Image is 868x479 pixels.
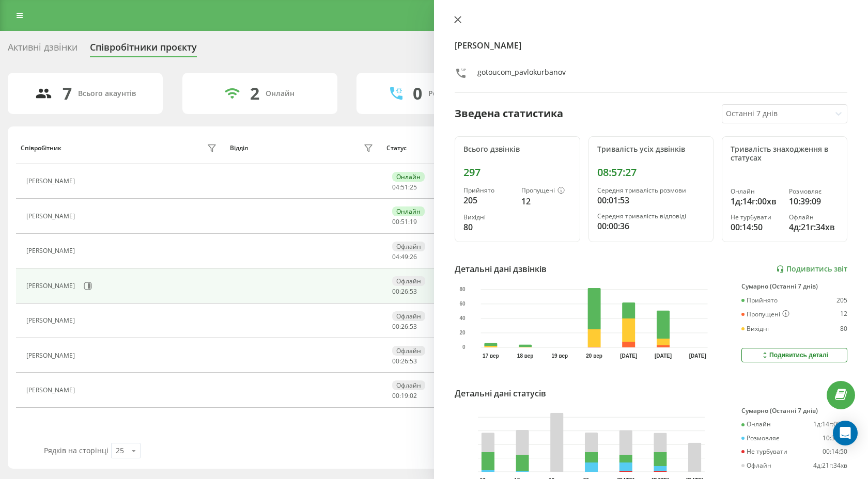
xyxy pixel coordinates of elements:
[410,322,417,331] span: 53
[230,145,248,152] div: Відділ
[463,145,571,154] div: Всього дзвінків
[789,195,839,207] div: 10:39:09
[250,84,259,103] div: 2
[586,353,602,359] text: 20 вер
[597,220,705,232] div: 00:00:36
[620,353,637,359] text: [DATE]
[761,351,828,359] div: Подивитись деталі
[455,106,563,121] div: Зведена статистика
[26,213,78,220] div: [PERSON_NAME]
[410,183,417,191] span: 25
[823,435,847,442] div: 10:39:09
[455,39,847,52] h4: [PERSON_NAME]
[392,183,399,191] span: 04
[410,391,417,400] span: 02
[21,145,61,152] div: Співробітник
[731,214,780,221] div: Не турбувати
[741,435,779,442] div: Розмовляє
[833,421,858,445] div: Open Intercom Messenger
[463,214,513,221] div: Вихідні
[463,166,571,179] div: 297
[521,187,571,195] div: Пропущені
[731,145,839,163] div: Тривалість знаходження в статусах
[776,265,847,274] a: Подивитись звіт
[789,214,839,221] div: Офлайн
[401,287,408,296] span: 26
[410,252,417,261] span: 26
[689,353,706,359] text: [DATE]
[392,311,425,321] div: Офлайн
[840,310,847,318] div: 12
[741,283,847,290] div: Сумарно (Останні 7 днів)
[401,217,408,226] span: 51
[655,353,672,359] text: [DATE]
[517,353,534,359] text: 18 вер
[26,282,78,290] div: [PERSON_NAME]
[392,358,417,365] div: : :
[78,89,136,98] div: Всього акаунтів
[428,89,478,98] div: Розмовляють
[521,195,571,207] div: 12
[410,357,417,365] span: 53
[401,322,408,331] span: 26
[477,67,566,82] div: gotoucom_pavlokurbanov
[459,286,466,292] text: 80
[459,301,466,307] text: 60
[26,178,78,185] div: [PERSON_NAME]
[63,84,72,103] div: 7
[463,221,513,233] div: 80
[26,387,78,394] div: [PERSON_NAME]
[116,445,124,456] div: 25
[741,407,847,414] div: Сумарно (Останні 7 днів)
[483,353,499,359] text: 17 вер
[392,206,425,216] div: Онлайн
[26,247,78,254] div: [PERSON_NAME]
[386,145,407,152] div: Статус
[401,391,408,400] span: 19
[392,346,425,356] div: Офлайн
[392,184,417,191] div: : :
[401,252,408,261] span: 49
[401,357,408,365] span: 26
[392,252,399,261] span: 04
[26,352,78,359] div: [PERSON_NAME]
[401,183,408,191] span: 51
[392,322,399,331] span: 00
[459,315,466,321] text: 40
[392,276,425,286] div: Офлайн
[813,462,847,469] div: 4д:21г:34хв
[392,357,399,365] span: 00
[410,287,417,296] span: 53
[597,145,705,154] div: Тривалість усіх дзвінків
[90,42,197,58] div: Співробітники проєкту
[731,188,780,195] div: Онлайн
[597,213,705,220] div: Середня тривалість відповіді
[741,348,847,362] button: Подивитись деталі
[392,253,417,261] div: : :
[392,172,425,182] div: Онлайн
[731,221,780,233] div: 00:14:50
[392,287,399,296] span: 00
[731,195,780,207] div: 1д:14г:00хв
[741,421,771,428] div: Онлайн
[741,297,778,304] div: Прийнято
[392,380,425,390] div: Офлайн
[597,194,705,206] div: 00:01:53
[597,166,705,179] div: 08:57:27
[462,345,466,350] text: 0
[392,218,417,226] div: : :
[26,317,78,324] div: [PERSON_NAME]
[789,188,839,195] div: Розмовляє
[392,242,425,251] div: Офлайн
[392,217,399,226] span: 00
[392,392,417,400] div: : :
[413,84,422,103] div: 0
[823,448,847,455] div: 00:14:50
[836,297,847,304] div: 205
[813,421,847,428] div: 1д:14г:00хв
[741,462,771,469] div: Офлайн
[8,42,78,58] div: Активні дзвінки
[741,448,787,455] div: Не турбувати
[410,217,417,226] span: 19
[463,194,513,206] div: 205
